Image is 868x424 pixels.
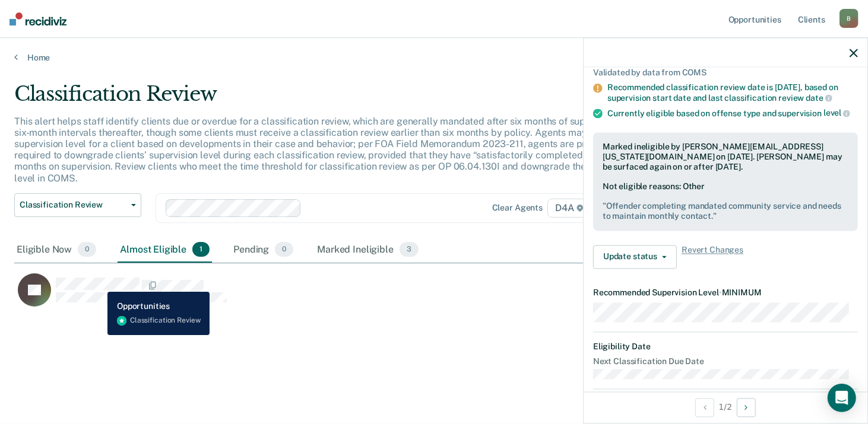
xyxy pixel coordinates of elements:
div: Clear agents [492,203,543,213]
div: B [840,9,859,28]
div: Open Intercom Messenger [828,384,856,412]
span: 0 [78,242,96,257]
div: Marked ineligible by [PERSON_NAME][EMAIL_ADDRESS][US_STATE][DOMAIN_NAME] on [DATE]. [PERSON_NAME]... [603,142,848,172]
button: Next Opportunity [737,398,756,417]
dt: Next Classification Due Date [593,356,858,366]
div: 1 / 2 [584,391,867,423]
span: level [823,109,850,118]
div: CaseloadOpportunityCell-0746357 [14,273,749,320]
span: 0 [275,242,293,257]
dt: Eligibility Date [593,342,858,352]
span: 3 [400,242,419,257]
button: Previous Opportunity [695,398,714,417]
div: Not eligible reasons: Other [603,182,848,221]
span: 1 [192,242,210,257]
div: Recommended classification review date is [DATE], based on supervision start date and last classi... [607,83,858,103]
div: Validated by data from COMS [593,68,858,78]
dt: Recommended Supervision Level MINIMUM [593,288,858,298]
span: Revert Changes [682,245,743,269]
span: Classification Review [20,200,126,210]
img: Recidiviz [9,12,66,25]
div: Almost Eligible [118,237,212,263]
div: Classification Review [14,82,666,116]
div: Eligible Now [14,237,99,263]
p: This alert helps staff identify clients due or overdue for a classification review, which are gen... [14,116,651,184]
div: Currently eligible based on offense type and supervision [607,108,858,119]
span: • [719,288,722,297]
pre: " Offender completing mandated community service and needs to maintain monthly contact. " [603,202,848,222]
span: D4A [547,199,591,218]
a: Home [14,52,854,63]
div: Pending [231,237,296,263]
div: Marked Ineligible [315,237,421,263]
button: Update status [593,245,677,269]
